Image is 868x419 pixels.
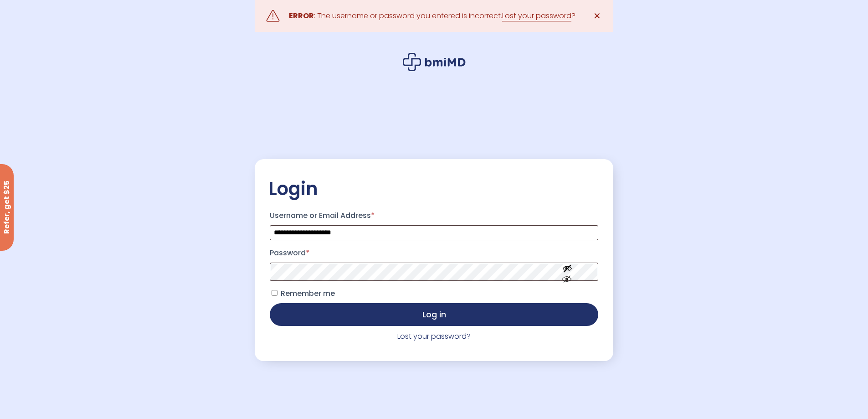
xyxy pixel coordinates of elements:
input: Remember me [272,290,277,296]
label: Username or Email Address [270,208,598,223]
button: Show password [542,256,593,287]
span: Remember me [281,288,335,299]
button: Log in [270,303,598,326]
a: Lost your password [502,10,571,21]
a: ✕ [588,7,606,25]
label: Password [270,246,598,260]
strong: ERROR [289,10,314,21]
h2: Login [268,177,599,200]
a: Lost your password? [397,331,471,341]
span: ✕ [593,10,601,22]
div: : The username or password you entered is incorrect. ? [289,10,575,22]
